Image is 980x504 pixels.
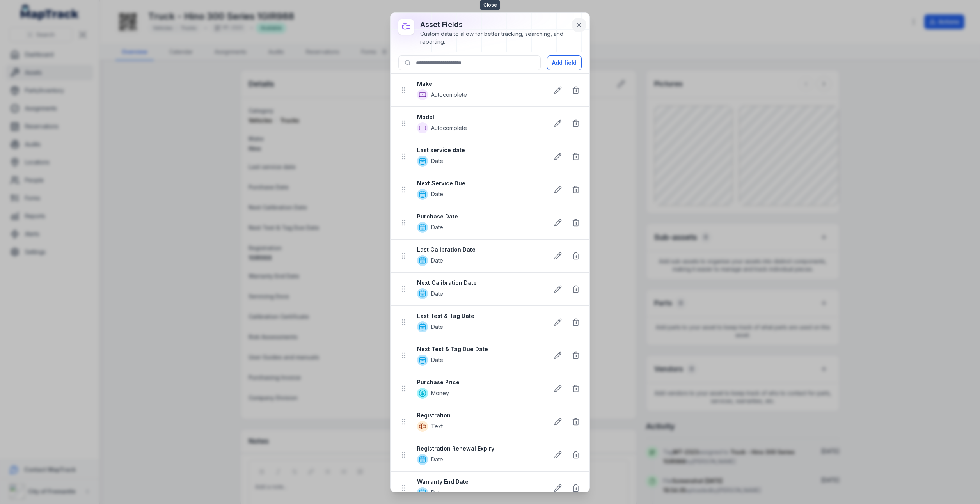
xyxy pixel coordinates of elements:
[431,257,443,264] span: Date
[480,0,500,10] span: Close
[431,157,443,165] span: Date
[417,80,543,88] strong: Make
[417,213,543,220] strong: Purchase Date
[431,389,449,397] span: Money
[431,489,443,497] span: Date
[417,179,543,187] strong: Next Service Due
[431,290,443,298] span: Date
[417,445,543,453] strong: Registration Renewal Expiry
[417,146,543,154] strong: Last service date
[431,190,443,198] span: Date
[417,246,543,254] strong: Last Calibration Date
[431,124,467,132] span: Autocomplete
[417,312,543,320] strong: Last Test & Tag Date
[420,19,569,30] h3: asset fields
[431,456,443,463] span: Date
[431,91,467,99] span: Autocomplete
[420,30,569,46] div: Custom data to allow for better tracking, searching, and reporting.
[431,422,443,430] span: Text
[417,113,543,121] strong: Model
[431,323,443,331] span: Date
[417,279,543,287] strong: Next Calibration Date
[431,224,443,231] span: Date
[431,356,443,364] span: Date
[417,345,543,353] strong: Next Test & Tag Due Date
[417,378,543,386] strong: Purchase Price
[417,478,543,486] strong: Warranty End Date
[417,412,543,419] strong: Registration
[547,55,582,70] button: Add field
